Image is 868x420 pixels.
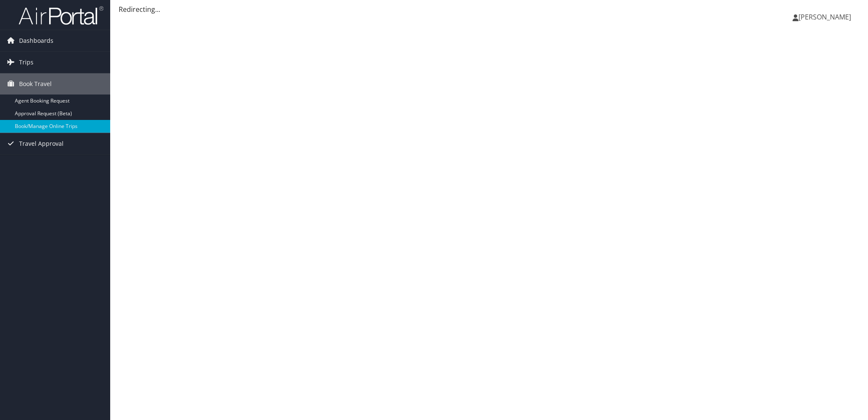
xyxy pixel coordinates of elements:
[798,12,851,22] span: [PERSON_NAME]
[19,73,52,95] span: Book Travel
[19,133,64,154] span: Travel Approval
[119,4,860,14] div: Redirecting...
[19,6,103,25] img: airportal-logo.png
[19,30,53,51] span: Dashboards
[793,4,860,30] a: [PERSON_NAME]
[19,52,33,73] span: Trips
